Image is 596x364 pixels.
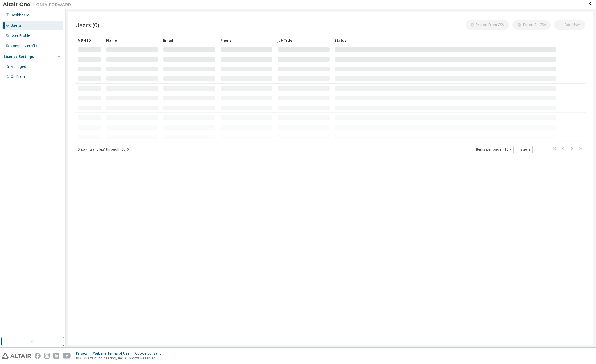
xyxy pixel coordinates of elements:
[519,146,546,153] span: Page n.
[11,44,38,48] div: Company Profile
[163,36,216,45] div: Email
[466,20,509,30] button: Import From CSV
[35,353,41,359] img: facebook.svg
[106,36,159,45] div: Name
[334,36,557,45] div: Status
[277,36,330,45] div: Job Title
[504,147,512,152] button: 10
[3,2,74,7] img: Altair One
[78,36,102,45] div: MDH ID
[11,13,29,17] div: Dashboard
[76,351,93,356] div: Privacy
[11,33,30,38] div: User Profile
[11,74,25,79] div: On Prem
[63,353,71,359] img: youtube.svg
[554,20,585,30] button: Add User
[476,146,514,153] span: Items per page
[75,21,99,29] span: Users (0)
[11,23,21,28] div: Users
[4,54,34,59] div: License Settings
[53,353,59,359] img: linkedin.svg
[11,64,26,69] div: Managed
[512,20,551,30] button: Export To CSV
[2,353,31,359] img: altair_logo.svg
[135,351,164,356] div: Cookie Consent
[220,36,273,45] div: Phone
[78,147,129,152] span: Showing entries 1 through 10 of 0
[44,353,50,359] img: instagram.svg
[93,351,135,356] div: Website Terms of Use
[76,356,164,361] p: © 2025 Altair Engineering, Inc. All Rights Reserved.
